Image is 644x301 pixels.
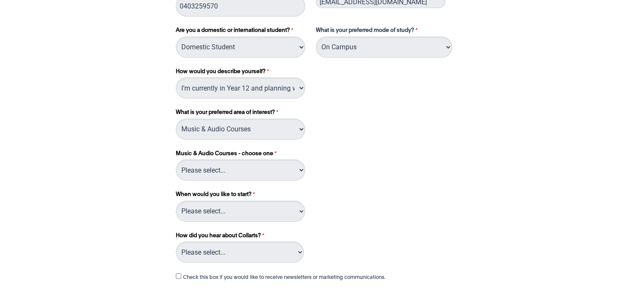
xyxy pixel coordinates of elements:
select: Are you a domestic or international student? [176,37,305,58]
label: Check this box if you would like to receive newsletters or marketing communications. [183,274,386,281]
label: How did you hear about Collarts? [176,232,266,242]
select: How did you hear about Collarts? [176,241,304,263]
label: When would you like to start? [176,190,307,201]
label: How would you describe yourself? [176,68,307,78]
select: How would you describe yourself? [176,77,305,99]
span: What is your preferred mode of study? [316,28,414,33]
label: What is your preferred area of interest? [176,108,307,119]
select: Music & Audio Courses - choose one [176,159,305,181]
select: What is your preferred area of interest? [176,119,305,140]
select: What is your preferred mode of study? [316,37,452,58]
select: When would you like to start? [176,201,305,222]
label: Music & Audio Courses - choose one [176,150,307,160]
label: Are you a domestic or international student? [176,26,307,37]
